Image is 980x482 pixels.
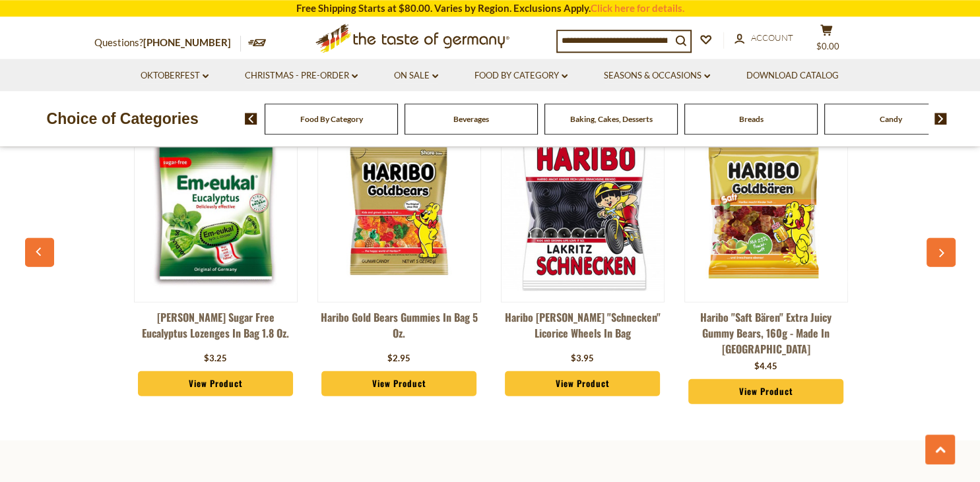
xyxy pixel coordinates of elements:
a: Beverages [453,114,489,124]
img: Haribo [685,129,847,291]
a: Click here for details. [591,2,684,14]
a: View Product [505,371,661,396]
a: View Product [138,371,294,396]
img: next arrow [934,113,947,125]
a: Christmas - PRE-ORDER [245,69,358,83]
div: $4.45 [754,359,777,373]
div: $2.95 [387,351,410,365]
a: Oktoberfest [141,69,209,83]
a: Breads [739,114,764,124]
a: Account [735,31,793,45]
a: Food By Category [474,69,568,83]
a: View Product [688,378,844,404]
a: Haribo [PERSON_NAME] "Schnecken" Licorice Wheels in Bag [501,309,665,348]
a: Food By Category [300,114,363,124]
a: Haribo "Saft Bären" Extra Juicy Gummy Bears, 160g - Made in [GEOGRAPHIC_DATA] [684,309,848,356]
div: $3.95 [571,351,594,365]
img: Dr. Soldan Sugar Free Eucalyptus Lozenges in Bag 1.8 oz. [135,129,297,291]
img: Haribo Rotella [502,129,664,291]
a: View Product [321,371,477,396]
span: $0.00 [816,41,839,51]
span: Account [751,32,793,43]
img: previous arrow [245,113,257,125]
a: Baking, Cakes, Desserts [570,114,653,124]
a: [PHONE_NUMBER] [143,36,231,48]
a: [PERSON_NAME] Sugar Free Eucalyptus Lozenges in Bag 1.8 oz. [134,309,298,348]
a: Haribo Gold Bears Gummies in Bag 5 oz. [317,309,481,348]
a: On Sale [394,69,438,83]
p: Questions? [94,34,241,51]
a: Candy [880,114,902,124]
button: $0.00 [807,24,847,57]
img: Haribo Gold Bears Gummies in Bag 5 oz. [318,129,480,291]
a: Download Catalog [746,69,839,83]
a: Seasons & Occasions [604,69,710,83]
div: $3.25 [204,351,227,365]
